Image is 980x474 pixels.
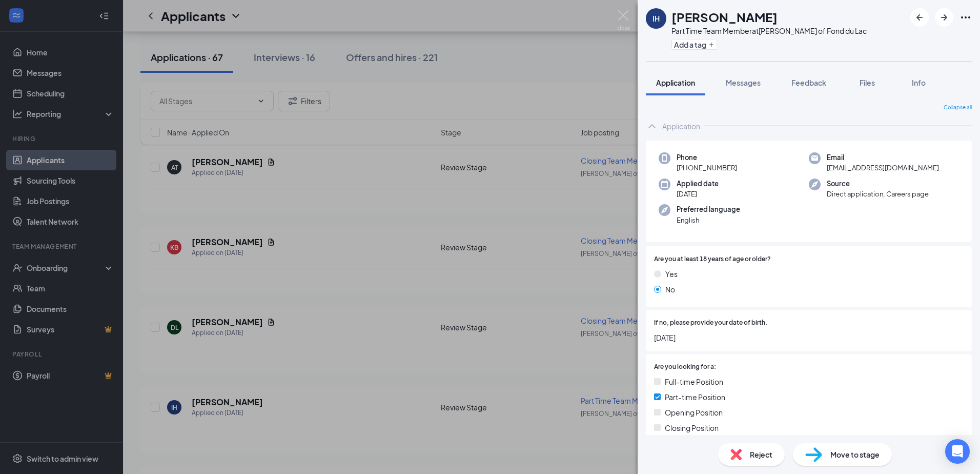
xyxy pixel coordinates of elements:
[665,391,725,403] span: Part-time Position
[665,422,719,433] span: Closing Position
[677,204,740,214] span: Preferred language
[938,11,950,24] svg: ArrowRight
[677,163,737,173] span: [PHONE_NUMBER]
[662,121,700,131] div: Application
[860,78,875,87] span: Files
[708,42,714,48] svg: Plus
[910,8,929,27] button: ArrowLeftNew
[677,152,737,163] span: Phone
[671,39,717,50] button: PlusAdd a tag
[671,8,778,26] h1: [PERSON_NAME]
[677,179,719,189] span: Applied date
[827,163,939,173] span: [EMAIL_ADDRESS][DOMAIN_NAME]
[791,78,826,87] span: Feedback
[677,215,740,225] span: English
[656,78,695,87] span: Application
[827,179,929,189] span: Source
[935,8,953,27] button: ArrowRight
[646,120,658,132] svg: ChevronUp
[726,78,761,87] span: Messages
[652,13,660,24] div: IH
[827,152,939,163] span: Email
[665,407,723,418] span: Opening Position
[671,26,867,36] div: Part Time Team Member at [PERSON_NAME] of Fond du Lac
[677,189,719,199] span: [DATE]
[665,268,678,280] span: Yes
[912,78,926,87] span: Info
[944,104,972,112] span: Collapse all
[959,11,972,24] svg: Ellipses
[654,318,767,328] span: If no, please provide your date of birth.
[830,449,880,460] span: Move to stage
[654,362,716,372] span: Are you looking for a:
[654,332,964,343] span: [DATE]
[827,189,929,199] span: Direct application, Careers page
[665,376,723,387] span: Full-time Position
[665,284,675,295] span: No
[913,11,926,24] svg: ArrowLeftNew
[750,449,772,460] span: Reject
[654,254,771,264] span: Are you at least 18 years of age or older?
[945,439,970,464] div: Open Intercom Messenger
